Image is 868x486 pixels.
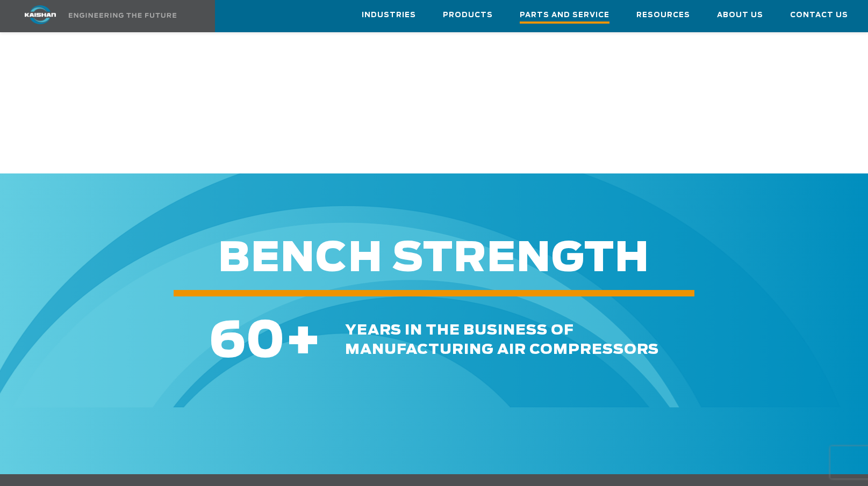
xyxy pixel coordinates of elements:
a: Contact Us [790,1,848,30]
a: Resources [636,1,690,30]
span: Products [443,9,493,21]
span: years in the business of manufacturing air compressors [345,323,659,357]
span: Parts and Service [520,9,609,24]
span: Industries [362,9,416,21]
span: + [285,317,321,367]
a: Products [443,1,493,30]
span: 60 [209,317,285,367]
a: Industries [362,1,416,30]
span: About Us [717,9,763,21]
a: About Us [717,1,763,30]
span: Resources [636,9,690,21]
a: Parts and Service [520,1,609,32]
span: Contact Us [790,9,848,21]
img: Engineering the future [69,13,176,18]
